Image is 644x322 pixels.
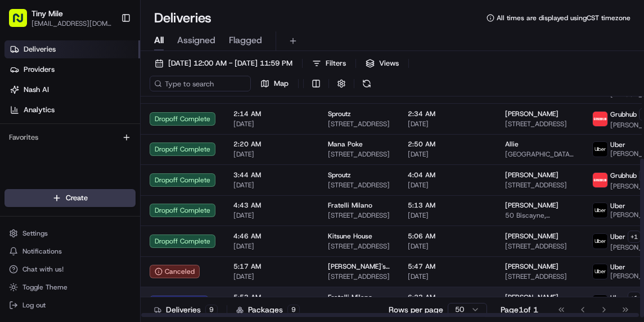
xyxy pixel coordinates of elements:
[233,232,310,241] span: 4:46 AM
[4,189,136,207] button: Create
[229,34,262,47] span: Flagged
[326,58,346,68] span: Filters
[233,262,310,271] span: 5:17 AM
[328,201,372,210] span: Fratelli Milano
[24,65,55,75] span: Providers
[408,201,487,210] span: 5:13 AM
[505,262,559,271] span: [PERSON_NAME]
[4,4,116,31] button: Tiny Mile[EMAIL_ADDRESS][DOMAIN_NAME]
[22,229,48,238] span: Settings
[38,107,184,118] div: Start new chat
[389,304,443,315] p: Rows per page
[29,72,186,84] input: Clear
[11,45,205,63] p: Welcome 👋
[328,181,390,190] span: [STREET_ADDRESS]
[4,128,136,146] div: Favorites
[31,19,112,28] button: [EMAIL_ADDRESS][DOMAIN_NAME]
[24,85,49,95] span: Nash AI
[287,305,300,315] div: 9
[610,140,625,149] span: Uber
[505,140,519,149] span: Allie
[112,190,136,199] span: Pylon
[154,9,211,27] h1: Deliveries
[154,34,164,47] span: All
[4,81,140,99] a: Nash AI
[205,305,218,315] div: 9
[328,109,351,118] span: Sproutz
[610,232,625,241] span: Uber
[79,190,136,199] a: Powered byPylon
[307,56,351,71] button: Filters
[505,211,574,220] span: 50 Biscayne, [STREET_ADDRESS]
[505,232,559,241] span: [PERSON_NAME]
[497,13,631,22] span: All times are displayed using CST timezone
[379,58,399,68] span: Views
[24,105,55,115] span: Analytics
[505,181,574,190] span: [STREET_ADDRESS]
[233,242,310,251] span: [DATE]
[408,140,487,149] span: 2:50 AM
[328,242,390,251] span: [STREET_ADDRESS]
[31,8,63,19] span: Tiny Mile
[11,107,31,127] img: 1736555255976-a54dd68f-1ca7-489b-9aae-adbdc363a1c4
[233,150,310,159] span: [DATE]
[408,272,487,281] span: [DATE]
[328,262,390,271] span: [PERSON_NAME]'s Pizzeria
[233,293,310,302] span: 5:53 AM
[66,193,88,203] span: Create
[505,171,559,180] span: [PERSON_NAME]
[408,242,487,251] span: [DATE]
[505,293,559,302] span: [PERSON_NAME]
[408,262,487,271] span: 5:47 AM
[408,109,487,118] span: 2:34 AM
[255,76,294,91] button: Map
[408,232,487,241] span: 5:06 AM
[505,272,574,281] span: [STREET_ADDRESS]
[4,40,140,58] a: Deliveries
[233,272,310,281] span: [DATE]
[4,226,136,241] button: Settings
[4,243,136,259] button: Notifications
[177,34,215,47] span: Assigned
[610,263,625,272] span: Uber
[593,173,607,187] img: 5e692f75ce7d37001a5d71f1
[505,150,574,159] span: [GEOGRAPHIC_DATA][STREET_ADDRESS][GEOGRAPHIC_DATA]
[593,112,607,126] img: 5e692f75ce7d37001a5d71f1
[501,304,538,315] div: Page 1 of 1
[233,140,310,149] span: 2:20 AM
[233,119,310,128] span: [DATE]
[233,109,310,118] span: 2:14 AM
[150,265,200,278] button: Canceled
[191,111,205,124] button: Start new chat
[4,61,140,79] a: Providers
[7,158,91,178] a: 📗Knowledge Base
[24,44,56,54] span: Deliveries
[505,201,559,210] span: [PERSON_NAME]
[106,163,181,174] span: API Documentation
[233,171,310,180] span: 3:44 AM
[22,283,67,292] span: Toggle Theme
[408,211,487,220] span: [DATE]
[505,119,574,128] span: [STREET_ADDRESS]
[4,297,136,313] button: Log out
[328,293,372,302] span: Fratelli Milano
[91,158,185,178] a: 💻API Documentation
[154,304,218,315] div: Deliveries
[38,118,142,127] div: We're available if you need us!
[95,164,104,173] div: 💻
[328,272,390,281] span: [STREET_ADDRESS]
[22,163,86,174] span: Knowledge Base
[328,211,390,220] span: [STREET_ADDRESS]
[4,101,140,119] a: Analytics
[628,231,641,243] button: +1
[328,150,390,159] span: [STREET_ADDRESS]
[610,201,625,210] span: Uber
[233,201,310,210] span: 4:43 AM
[593,295,607,310] img: uber-new-logo.jpeg
[11,164,20,173] div: 📗
[610,110,637,119] span: Grubhub
[4,279,136,295] button: Toggle Theme
[593,203,607,218] img: uber-new-logo.jpeg
[22,265,64,274] span: Chat with us!
[274,79,289,89] span: Map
